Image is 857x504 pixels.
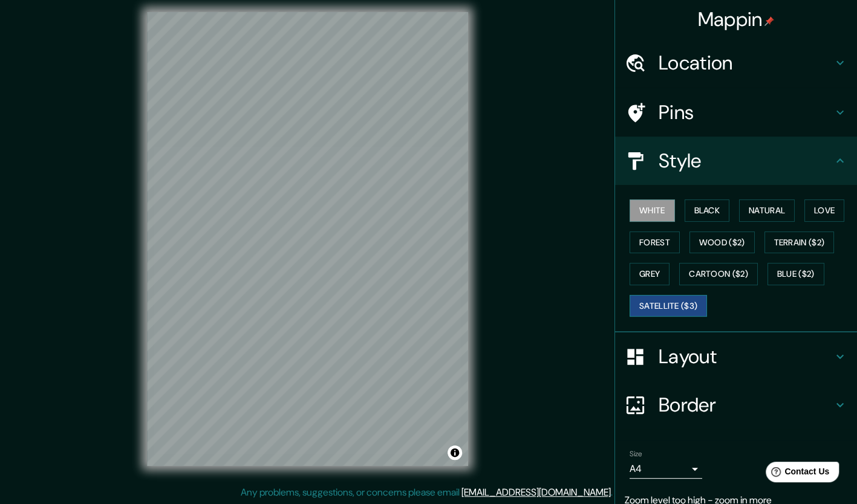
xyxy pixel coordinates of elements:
div: Location [615,39,857,87]
h4: Style [659,149,833,173]
div: Style [615,137,857,185]
button: Blue ($2) [767,263,824,285]
a: [EMAIL_ADDRESS][DOMAIN_NAME] [461,486,611,499]
button: Grey [630,263,670,285]
h4: Pins [659,100,833,124]
div: Layout [615,332,857,381]
iframe: Help widget launcher [749,457,844,491]
div: Border [615,381,857,429]
div: Pins [615,88,857,137]
button: Forest [630,231,680,254]
h4: Location [659,51,833,75]
button: White [630,199,675,222]
h4: Border [659,393,833,417]
button: Toggle attribution [448,445,462,460]
div: . [613,485,614,500]
div: A4 [630,459,702,479]
canvas: Map [147,12,468,466]
p: Any problems, suggestions, or concerns please email . [241,485,613,500]
button: Black [685,199,730,222]
button: Terrain ($2) [764,231,835,254]
img: pin-icon.png [764,16,774,26]
button: Satellite ($3) [630,295,707,317]
h4: Layout [659,344,833,369]
label: Size [630,449,642,459]
button: Love [804,199,844,222]
h4: Mappin [698,7,775,31]
button: Wood ($2) [689,231,755,254]
button: Natural [739,199,795,222]
button: Cartoon ($2) [679,263,758,285]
